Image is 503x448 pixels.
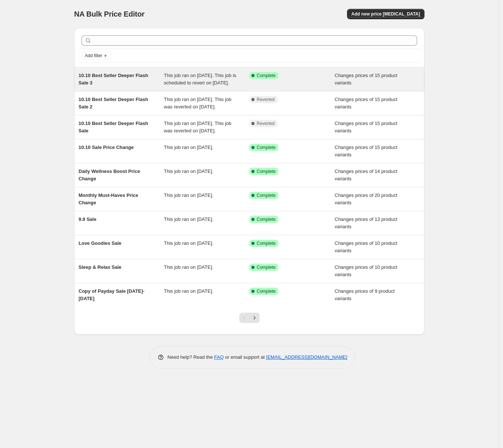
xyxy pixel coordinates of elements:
[249,313,260,323] button: Next
[167,354,214,360] span: Need help? Read the
[347,9,424,19] button: Add new price [MEDICAL_DATA]
[257,97,275,103] span: Reverted
[335,288,395,301] span: Changes prices of 9 product variants
[214,354,224,360] a: FAQ
[164,240,214,246] span: This job ran on [DATE].
[257,264,275,270] span: Complete
[164,145,214,150] span: This job ran on [DATE].
[335,240,398,253] span: Changes prices of 10 product variants
[164,192,214,198] span: This job ran on [DATE].
[79,192,138,205] span: Monthly Must-Haves Price Change
[335,97,398,110] span: Changes prices of 15 product variants
[81,51,111,60] button: Add filter
[164,97,232,110] span: This job ran on [DATE]. This job was reverted on [DATE].
[79,216,96,222] span: 9.9 Sale
[335,192,398,205] span: Changes prices of 20 product variants
[164,169,214,174] span: This job ran on [DATE].
[257,288,275,294] span: Complete
[79,264,121,270] span: Sleep & Relax Sale
[164,264,214,270] span: This job ran on [DATE].
[257,240,275,246] span: Complete
[257,73,275,79] span: Complete
[79,240,121,246] span: Love Goodies Sale
[79,97,148,110] span: 10.10 Best Seller Deeper Flash Sale 2
[164,216,214,222] span: This job ran on [DATE].
[74,10,145,18] span: NA Bulk Price Editor
[257,121,275,126] span: Reverted
[335,73,398,86] span: Changes prices of 15 product variants
[335,145,398,157] span: Changes prices of 15 product variants
[239,313,260,323] nav: Pagination
[335,264,398,277] span: Changes prices of 10 product variants
[335,169,398,181] span: Changes prices of 14 product variants
[79,169,140,181] span: Daily Wellness Boost Price Change
[164,73,236,86] span: This job ran on [DATE]. This job is scheduled to revert on [DATE].
[164,288,214,294] span: This job ran on [DATE].
[257,192,275,198] span: Complete
[351,11,420,17] span: Add new price [MEDICAL_DATA]
[79,73,148,86] span: 10.10 Best Seller Deeper Flash Sale 3
[257,169,275,174] span: Complete
[266,354,347,360] a: [EMAIL_ADDRESS][DOMAIN_NAME]
[164,121,232,133] span: This job ran on [DATE]. This job was reverted on [DATE].
[257,145,275,150] span: Complete
[79,121,148,133] span: 10.10 Best Seller Deeper Flash Sale
[79,145,134,150] span: 10.10 Sale Price Change
[224,354,266,360] span: or email support at
[85,53,102,59] span: Add filter
[257,216,275,222] span: Complete
[79,288,145,301] span: Copy of Payday Sale [DATE]-[DATE]
[335,216,398,229] span: Changes prices of 13 product variants
[335,121,398,133] span: Changes prices of 15 product variants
